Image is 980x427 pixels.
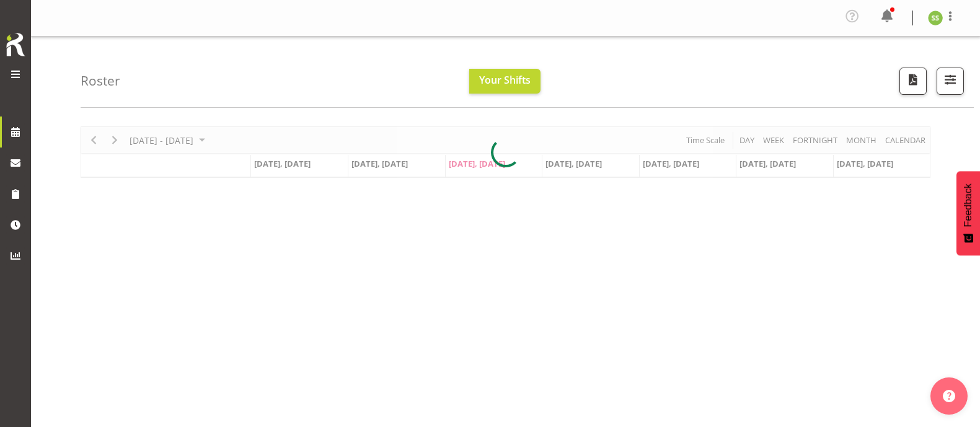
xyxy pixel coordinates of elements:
img: sivanila-sapati8639.jpg [928,11,943,25]
span: Feedback [963,183,974,227]
img: help-xxl-2.png [943,390,955,402]
span: Your Shifts [479,73,531,87]
h4: Roster [81,74,120,88]
img: Rosterit icon logo [3,31,28,58]
button: Filter Shifts [937,68,964,95]
button: Your Shifts [469,69,541,94]
button: Download a PDF of the roster according to the set date range. [899,68,927,95]
button: Feedback - Show survey [956,171,980,255]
